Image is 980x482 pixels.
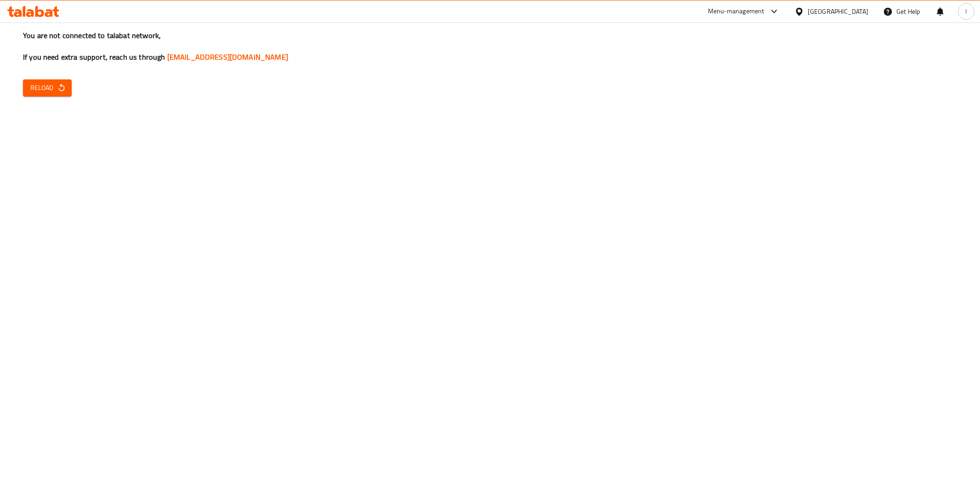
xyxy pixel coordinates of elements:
[23,30,957,62] h3: You are not connected to talabat network, If you need extra support, reach us through
[167,50,288,64] a: [EMAIL_ADDRESS][DOMAIN_NAME]
[30,82,64,94] span: Reload
[708,6,765,17] div: Menu-management
[965,6,967,17] span: I
[808,6,868,17] div: [GEOGRAPHIC_DATA]
[23,79,72,96] button: Reload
